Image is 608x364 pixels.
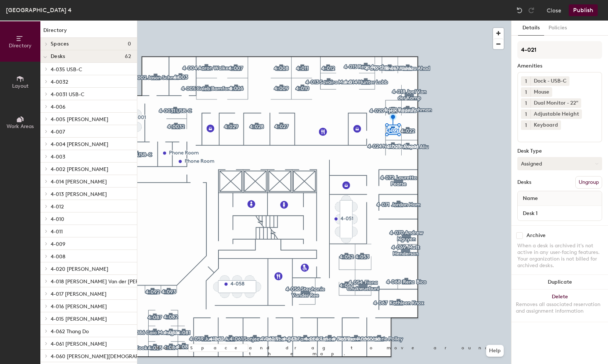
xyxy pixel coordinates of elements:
button: Assigned [517,157,602,170]
div: When a desk is archived it's not active in any user-facing features. Your organization is not bil... [517,243,602,269]
button: Help [486,345,504,357]
img: Undo [516,7,523,14]
img: Redo [528,7,535,14]
span: 4-061 [PERSON_NAME] [51,341,107,347]
span: 4-035 USB-C [51,66,82,73]
button: 1 [521,120,531,130]
div: Amenities [517,63,602,69]
div: Mouse [531,87,552,97]
span: 4-003 [51,154,65,160]
span: 4-020 [PERSON_NAME] [51,266,108,272]
button: Duplicate [511,275,608,290]
span: 4-009 [51,241,65,247]
span: 4-004 [PERSON_NAME] [51,141,108,148]
div: Dock - USB-C [531,76,569,86]
div: Dual Monitor - 22" [531,98,581,108]
span: Desks [51,54,65,59]
div: Desk Type [517,148,602,154]
span: Work Areas [7,123,34,130]
span: 4-010 [51,216,64,222]
span: 1 [525,77,527,85]
span: 4-062 Thang Do [51,328,89,335]
button: 1 [521,87,531,97]
span: 4-007 [51,129,65,135]
span: 1 [525,110,527,118]
button: 1 [521,98,531,108]
button: 1 [521,76,531,86]
span: 4-0032 [51,79,68,85]
div: Archive [526,233,546,239]
div: Removes all associated reservation and assignment information [516,301,604,314]
button: Publish [569,4,598,16]
div: Keyboard [531,120,561,130]
span: 4-018 [PERSON_NAME] Van der [PERSON_NAME] [51,279,169,285]
span: 1 [525,88,527,96]
button: Close [547,4,561,16]
span: 4-008 [51,254,65,260]
button: Details [518,21,544,36]
span: 4-005 [PERSON_NAME] [51,116,108,123]
span: 1 [525,121,527,129]
span: 4-012 [51,204,64,210]
span: 4-0031 USB-C [51,91,84,98]
span: Layout [12,83,29,89]
span: Name [519,192,542,205]
span: 62 [125,54,131,59]
div: [GEOGRAPHIC_DATA] 4 [6,6,72,15]
button: Ungroup [575,176,602,189]
span: 4-002 [PERSON_NAME] [51,166,108,172]
h1: Directory [40,26,137,38]
div: Desks [517,179,531,185]
span: Directory [9,43,32,49]
span: 4-014 [PERSON_NAME] [51,179,107,185]
button: DeleteRemoves all associated reservation and assignment information [511,290,608,322]
span: 1 [525,99,527,107]
span: 0 [128,41,131,47]
span: 4-013 [PERSON_NAME] [51,191,107,197]
span: 4-011 [51,229,63,235]
span: 4-006 [51,104,65,110]
button: 1 [521,109,531,119]
span: Spaces [51,41,69,47]
input: Unnamed desk [519,208,600,218]
span: 4-016 [PERSON_NAME] [51,303,107,310]
span: 4-017 [PERSON_NAME] [51,291,106,297]
span: 4-015 [PERSON_NAME] [51,316,107,322]
span: 4-060 [PERSON_NAME][DEMOGRAPHIC_DATA] [51,353,164,360]
button: Policies [544,21,571,36]
div: Adjustable Height [531,109,582,119]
